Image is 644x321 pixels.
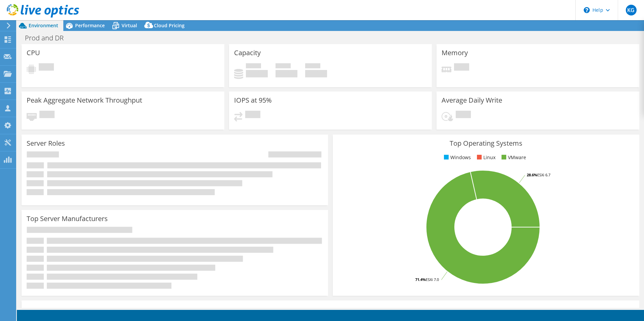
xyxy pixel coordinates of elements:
[626,5,637,15] span: KG
[527,172,537,177] tspan: 28.6%
[584,7,590,13] svg: \n
[415,277,426,282] tspan: 71.4%
[246,70,268,77] h4: 0 GiB
[154,22,185,29] span: Cloud Pricing
[27,215,108,222] h3: Top Server Manufacturers
[500,154,526,161] li: VMware
[276,70,297,77] h4: 0 GiB
[122,22,137,29] span: Virtual
[39,111,55,120] span: Pending
[27,140,65,147] h3: Server Roles
[246,63,261,70] span: Used
[27,49,40,57] h3: CPU
[276,63,291,70] span: Free
[442,49,468,57] h3: Memory
[442,154,471,161] li: Windows
[305,63,320,70] span: Total
[29,22,58,29] span: Environment
[234,97,272,104] h3: IOPS at 95%
[426,277,439,282] tspan: ESXi 7.0
[537,172,550,177] tspan: ESXi 6.7
[75,22,105,29] span: Performance
[305,70,327,77] h4: 0 GiB
[456,111,471,120] span: Pending
[27,97,142,104] h3: Peak Aggregate Network Throughput
[39,63,54,72] span: Pending
[338,140,634,147] h3: Top Operating Systems
[454,63,469,72] span: Pending
[475,154,495,161] li: Linux
[442,97,502,104] h3: Average Daily Write
[245,111,260,120] span: Pending
[22,34,74,42] h1: Prod and DR
[234,49,261,57] h3: Capacity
